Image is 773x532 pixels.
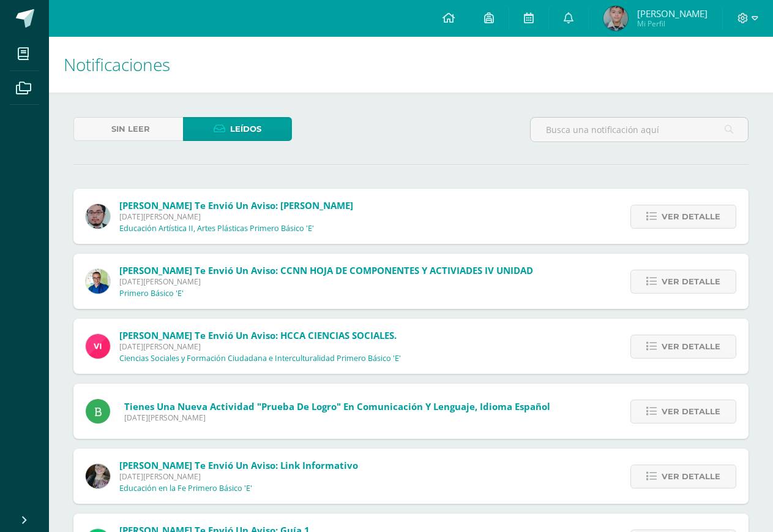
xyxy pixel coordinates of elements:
img: 8322e32a4062cfa8b237c59eedf4f548.png [86,464,110,488]
p: Educación Artística II, Artes Plásticas Primero Básico 'E' [119,224,314,234]
span: [PERSON_NAME] te envió un aviso: HCCA CIENCIAS SOCIALES. [119,329,397,341]
img: 692ded2a22070436d299c26f70cfa591.png [86,269,110,294]
span: [DATE][PERSON_NAME] [119,211,353,222]
input: Busca una notificación aquí [531,118,748,142]
span: Leídos [230,118,261,140]
span: [PERSON_NAME] te envió un aviso: CCNN HOJA DE COMPONENTES Y ACTIVIADES IV UNIDAD [119,264,533,276]
span: [PERSON_NAME] [637,7,708,20]
span: Sin leer [111,118,150,140]
span: Ver detalle [662,400,720,423]
span: Ver detalle [662,270,720,293]
span: Ver detalle [662,465,720,488]
span: [DATE][PERSON_NAME] [119,341,401,352]
p: Primero Básico 'E' [119,289,184,298]
span: Notificaciones [64,53,170,76]
p: Ciencias Sociales y Formación Ciudadana e Interculturalidad Primero Básico 'E' [119,354,401,363]
a: Leídos [183,117,293,141]
span: [PERSON_NAME] te envió un aviso: [PERSON_NAME] [119,199,353,211]
span: Ver detalle [662,205,720,228]
span: Ver detalle [662,335,720,358]
span: [DATE][PERSON_NAME] [119,276,533,287]
span: Tienes una nueva actividad "Prueba de logro" En Comunicación y Lenguaje, Idioma Español [124,400,550,412]
span: [PERSON_NAME] te envió un aviso: Link Informativo [119,459,358,471]
span: [DATE][PERSON_NAME] [124,412,550,423]
span: [DATE][PERSON_NAME] [119,471,358,482]
img: 202614e4573f8dc58c0c575afb629b9b.png [603,6,628,31]
img: bd6d0aa147d20350c4821b7c643124fa.png [86,334,110,359]
p: Educación en la Fe Primero Básico 'E' [119,484,252,493]
span: Mi Perfil [637,18,708,29]
a: Sin leer [73,117,183,141]
img: 5fac68162d5e1b6fbd390a6ac50e103d.png [86,204,110,229]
